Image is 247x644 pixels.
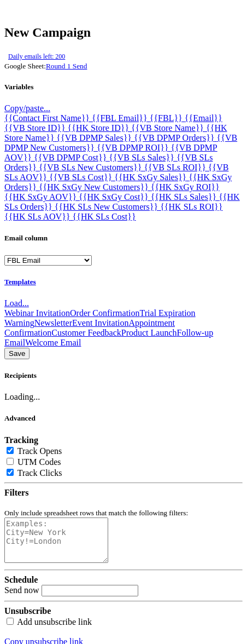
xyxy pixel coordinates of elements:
a: Load... [4,298,29,308]
a: {{HK SxGy Cost}} [79,192,151,202]
a: {{HK SxGy ROI}} [151,182,220,192]
a: Templates [4,278,36,286]
a: {{HK Store ID}} [68,123,131,133]
a: Webinar Invitation [4,308,70,318]
a: Event Invitation [72,318,129,327]
strong: Tracking [4,435,38,445]
span: Send now [4,585,39,595]
a: {{HK SLs Sales}} [151,192,219,202]
strong: Filters [4,488,28,497]
label: Track Opens [17,446,62,456]
a: {{VB SLs Cost}} [49,173,114,182]
a: {{VB Store ID}} [4,123,68,133]
a: Round 1 Send [46,62,87,70]
a: Follow-up Email [4,328,213,347]
h5: Variables [4,83,243,91]
a: Appointment Confirmation [4,318,175,337]
a: {{HK SxGy AOV}} [4,192,79,202]
a: {{HK Store Name}} [4,123,227,142]
a: {{VB SLs AOV}} [4,163,228,182]
div: Loading... [4,371,243,402]
h5: Recipients [4,371,243,380]
label: Add unsubscribe link [17,617,92,626]
strong: Schedule [4,575,38,584]
a: {{HK SLs AOV}} [4,212,73,221]
a: {{VB DPMP Orders}} [134,133,216,142]
a: {{HK SLs Cost}} [73,212,136,221]
button: Save [4,348,30,359]
a: {{VB SLs Sales}} [109,153,177,162]
a: Customer Feedback [51,328,121,337]
a: {{VB SLs ROI}} [144,163,208,172]
a: {{HK SxGy New Customers}} [39,182,151,192]
a: {{VB DPMP AOV}} [4,143,217,162]
a: Newsletter [34,318,72,327]
a: {{VB DPMP ROI}} [97,143,170,152]
small: Only include spreadsheet rows that match the following filters: [4,509,188,517]
a: {{HK SLs New Customers}} [55,202,160,211]
a: {{FBL}} [150,113,185,123]
a: Welcome Email [25,338,81,347]
a: Product Launch [121,328,177,337]
a: {{HK SLs ROI}} [160,202,222,211]
a: {{HK SxGy Sales}} [114,173,189,182]
strong: Unsubscribe [4,606,51,616]
label: Track Clicks [17,468,62,478]
a: {{Contact First Name}} [4,113,92,123]
a: {{VB DPMP Cost}} [34,153,109,162]
label: UTM Codes [17,457,61,467]
a: {{HK SxGy Orders}} [4,173,232,192]
a: Copy/paste... [4,104,50,113]
a: {{VB SLs Orders}} [4,153,213,172]
h2: New Campaign [4,25,243,40]
a: {{VB DPMP New Customers}} [4,133,237,152]
a: {{VB SLs New Customers}} [39,163,144,172]
a: {{VB DPMP Sales}} [56,133,134,142]
a: {{Email}} [185,113,222,123]
h5: Advanced [4,414,243,423]
a: {{HK SLs Orders}} [4,192,240,211]
a: Trial Expiration Warning [4,308,196,327]
small: Google Sheet: [4,62,87,70]
span: Daily emails left: 200 [4,50,69,63]
a: {{VB Store Name}} [131,123,206,133]
a: Order Confirmation [70,308,140,318]
h5: Email column [4,234,243,243]
a: Daily emails left: 200 [4,52,69,60]
a: {{FBL Email}} [92,113,150,123]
